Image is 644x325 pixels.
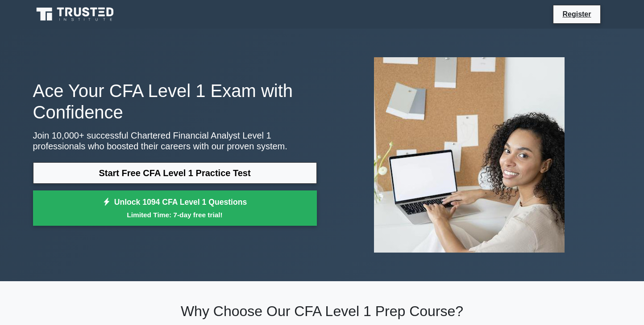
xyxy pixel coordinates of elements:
a: Unlock 1094 CFA Level 1 QuestionsLimited Time: 7-day free trial! [33,190,317,226]
h2: Why Choose Our CFA Level 1 Prep Course? [33,303,611,320]
p: Join 10,000+ successful Chartered Financial Analyst Level 1 professionals who boosted their caree... [33,130,317,152]
a: Register [557,8,596,20]
h1: Ace Your CFA Level 1 Exam with Confidence [33,80,317,123]
small: Limited Time: 7-day free trial! [44,210,306,220]
a: Start Free CFA Level 1 Practice Test [33,162,317,184]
